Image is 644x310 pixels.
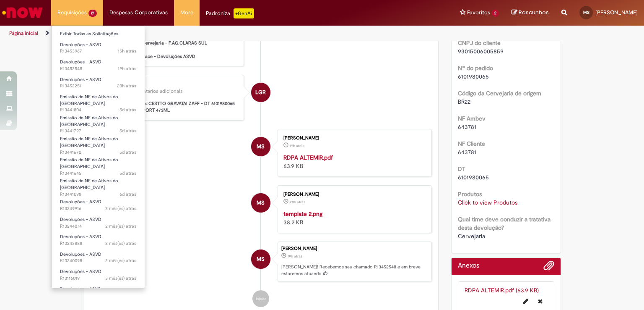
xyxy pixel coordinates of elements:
ul: Trilhas de página [6,26,423,41]
b: NF Ambev [458,115,486,122]
b: Track & Trace - Devoluções ASVD [125,53,195,60]
strong: template 2.png [283,210,322,218]
time: 23/08/2025 09:26:09 [119,149,136,155]
time: 31/05/2025 09:56:32 [105,275,136,281]
ul: Requisições [51,25,145,289]
span: 643781 [458,123,476,131]
span: R13441672 [60,149,136,156]
span: MS [583,10,589,15]
time: 27/08/2025 13:50:42 [288,254,302,259]
a: Aberto R13452251 : Devoluções - ASVD [52,75,145,91]
h2: Anexos [458,262,479,270]
a: Aberto R13441797 : Emissão de NF de Ativos do ASVD [52,113,145,131]
a: RDPA ALTEMIR.pdf [283,154,333,161]
p: [PERSON_NAME]! Recebemos seu chamado R13452548 e em breve estaremos atuando. [281,264,427,277]
a: Aberto R13240098 : Devoluções - ASVD [52,250,145,265]
span: Devoluções - ASVD [60,234,101,240]
div: Maicon Souza [251,137,270,156]
span: Devoluções - ASVD [60,251,101,257]
span: 643781 [458,148,476,156]
span: 19h atrás [288,254,302,259]
span: R13452548 [60,66,136,72]
b: NF Cliente [458,140,485,147]
div: Maicon Souza [251,250,270,269]
b: DT [458,165,465,173]
span: R13441797 [60,128,136,134]
time: 23/08/2025 09:05:12 [119,170,136,176]
span: R13240098 [60,257,136,264]
a: Aberto R13244074 : Devoluções - ASVD [52,215,145,231]
time: 22/08/2025 17:24:39 [119,191,136,197]
span: R13249916 [60,205,136,212]
div: [PERSON_NAME] [98,81,237,87]
span: [PERSON_NAME] [595,9,638,16]
button: Adicionar anexos [543,260,554,275]
small: Comentários adicionais [129,88,183,95]
b: Qual time deve conduzir a tratativa desta devolução? [458,215,551,231]
span: Devoluções - ASVD [60,216,101,223]
a: Aberto R13243888 : Devoluções - ASVD [52,232,145,248]
b: Nº do pedido [458,64,493,72]
div: [PERSON_NAME] [281,246,427,251]
div: Padroniza [206,8,254,18]
span: R13441645 [60,170,136,177]
span: Favoritos [467,8,490,17]
span: 6101980065 [458,73,489,80]
span: Despesas Corporativas [109,8,168,17]
a: Rascunhos [512,9,549,17]
a: Exibir Todas as Solicitações [52,29,145,39]
time: 23/08/2025 10:50:22 [119,128,136,134]
span: Devoluções - ASVD [60,76,101,83]
a: Página inicial [9,30,38,37]
span: R13243888 [60,240,136,247]
span: Devoluções - ASVD [60,59,101,65]
span: R13441804 [60,107,136,113]
span: Devoluções - ASVD [60,42,101,48]
span: 2 mês(es) atrás [105,240,136,247]
span: BR22 [458,98,470,105]
div: [PERSON_NAME] [283,136,423,141]
button: Excluir RDPA ALTEMIR.pdf [533,294,548,308]
p: +GenAi [234,8,254,18]
span: MS [257,137,265,157]
span: 19h atrás [118,66,136,72]
time: 27/08/2025 12:39:23 [117,83,136,89]
a: Aberto R13249916 : Devoluções - ASVD [52,197,145,213]
div: [PERSON_NAME] [283,192,423,197]
li: Maicon Souza [90,242,432,282]
b: Aprovação Cervejaria - F.AG.CLARAS SUL [118,40,207,46]
span: Emissão de NF de Ativos do [GEOGRAPHIC_DATA] [60,136,118,149]
span: R13244074 [60,223,136,230]
span: R13116019 [60,275,136,282]
div: 38.2 KB [283,210,423,226]
span: Devoluções - ASVD [60,268,101,275]
span: Emissão de NF de Ativos do [GEOGRAPHIC_DATA] [60,115,118,128]
time: 27/08/2025 12:28:10 [290,200,305,205]
span: Cervejaria [458,232,485,240]
span: 5d atrás [119,149,136,155]
span: 5d atrás [119,107,136,113]
span: 6101980065 [458,173,489,181]
span: 2 mês(es) atrás [105,205,136,212]
span: 6d atrás [119,191,136,197]
div: Letícia Gabrieli Rosa Villela Araújo [251,83,270,102]
div: 63.9 KB [283,153,423,170]
span: Devoluções - ASVD [60,199,101,205]
b: Código da Cervejaria de origem [458,89,541,97]
span: 93015006005859 [458,47,504,55]
a: Aberto R13441645 : Emissão de NF de Ativos do ASVD [52,155,145,173]
span: MS [257,249,265,269]
time: 03/07/2025 16:25:05 [105,257,136,264]
time: 27/08/2025 13:50:43 [118,66,136,72]
b: CNPJ do cliente [458,39,501,47]
span: 19h atrás [290,143,304,148]
time: 27/08/2025 13:50:21 [290,143,304,148]
span: 3 mês(es) atrás [105,275,136,281]
span: MS [257,193,265,213]
p: Informações Adicionais: [98,100,237,113]
time: 04/07/2025 17:58:38 [105,223,136,229]
span: Emissão de NF de Ativos do [GEOGRAPHIC_DATA] [60,178,118,191]
span: Requisições [57,8,87,17]
img: ServiceNow [1,4,44,21]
